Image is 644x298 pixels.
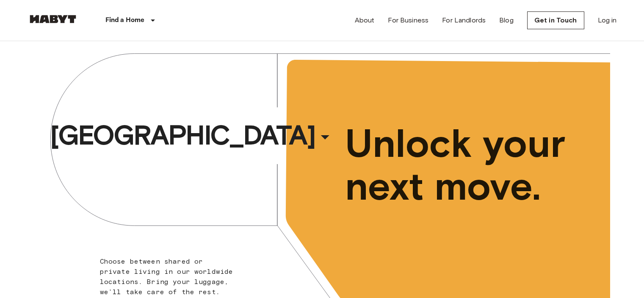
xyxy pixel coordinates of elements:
[105,15,145,25] p: Find a Home
[598,15,617,25] a: Log in
[47,116,339,155] button: [GEOGRAPHIC_DATA]
[28,15,78,23] img: Habyt
[527,11,584,29] a: Get in Touch
[355,15,375,25] a: About
[499,15,514,25] a: Blog
[345,122,575,208] span: Unlock your next move.
[388,15,428,25] a: For Business
[442,15,486,25] a: For Landlords
[50,118,315,152] span: [GEOGRAPHIC_DATA]
[100,257,233,296] span: Choose between shared or private living in our worldwide locations. Bring your luggage, we'll tak...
